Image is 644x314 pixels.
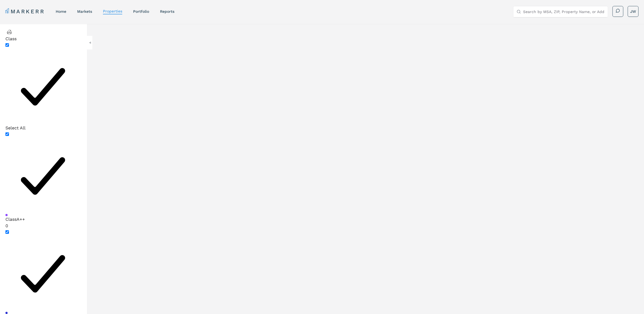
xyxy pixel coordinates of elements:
[103,9,122,13] a: properties
[5,125,81,131] div: Select All
[56,9,66,14] a: home
[5,214,81,223] div: Class A++
[5,43,9,47] input: Select All
[5,36,81,42] div: Class
[5,8,45,15] a: MARKERR
[133,9,149,14] a: Portfolio
[630,9,636,14] span: JW
[5,230,9,234] input: ClassA
[5,132,9,136] input: ClassA++
[77,9,92,14] a: markets
[5,131,81,223] div: [object Object] checkbox input
[523,6,605,17] input: Search by MSA, ZIP, Property Name, or Address
[628,6,639,17] button: JW
[5,223,81,229] div: 0
[160,9,174,14] a: reports
[5,42,81,131] div: [object Object] checkbox input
